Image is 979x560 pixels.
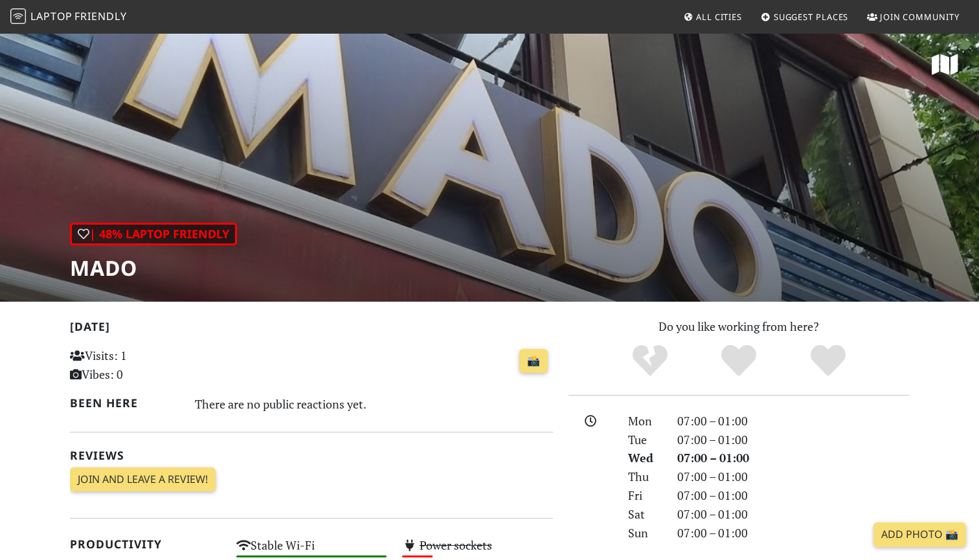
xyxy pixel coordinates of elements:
[756,5,854,28] a: Suggest Places
[670,449,917,467] div: 07:00 – 01:00
[670,467,917,486] div: 07:00 – 01:00
[620,505,670,524] div: Sat
[10,8,26,24] img: LaptopFriendly
[696,11,742,23] span: All Cities
[70,449,553,462] h2: Reviews
[783,343,873,379] div: Definitely!
[620,486,670,505] div: Fri
[670,524,917,543] div: 07:00 – 01:00
[74,9,126,23] span: Friendly
[70,467,216,492] a: Join and leave a review!
[862,5,965,28] a: Join Community
[620,449,670,467] div: Wed
[420,537,492,553] s: Power sockets
[678,5,747,28] a: All Cities
[670,431,917,449] div: 07:00 – 01:00
[195,394,554,414] div: There are no public reactions yet.
[605,343,695,379] div: No
[620,524,670,543] div: Sun
[70,396,179,410] h2: Been here
[10,6,127,28] a: LaptopFriendly LaptopFriendly
[873,522,966,547] a: Add Photo 📸
[620,431,670,449] div: Tue
[70,256,237,280] h1: Mado
[70,320,553,339] h2: [DATE]
[880,11,960,23] span: Join Community
[694,343,783,379] div: Yes
[568,317,909,336] p: Do you like working from here?
[70,537,221,551] h2: Productivity
[670,486,917,505] div: 07:00 – 01:00
[670,505,917,524] div: 07:00 – 01:00
[670,412,917,431] div: 07:00 – 01:00
[620,467,670,486] div: Thu
[30,9,73,23] span: Laptop
[774,11,849,23] span: Suggest Places
[70,346,221,384] p: Visits: 1 Vibes: 0
[70,223,237,245] div: | 48% Laptop Friendly
[620,412,670,431] div: Mon
[519,349,548,374] a: 📸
